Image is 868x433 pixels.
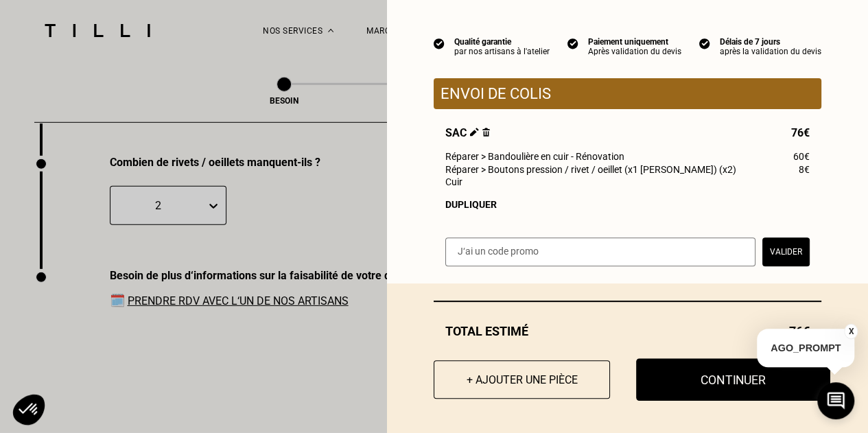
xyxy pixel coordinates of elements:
span: Sac [445,126,490,139]
span: Cuir [445,176,462,187]
div: Qualité garantie [454,37,550,47]
div: Total estimé [434,324,821,338]
div: Délais de 7 jours [720,37,821,47]
img: Supprimer [482,128,490,137]
div: Paiement uniquement [588,37,681,47]
span: 60€ [793,151,810,162]
img: icon list info [434,37,445,49]
button: X [844,324,858,339]
span: 76€ [791,126,810,139]
div: après la validation du devis [720,47,821,56]
p: Envoi de colis [441,85,814,102]
span: 8€ [799,164,810,175]
img: Éditer [470,128,479,137]
img: icon list info [699,37,710,49]
span: Réparer > Boutons pression / rivet / oeillet (x1 [PERSON_NAME]) (x2) [445,164,736,175]
p: AGO_PROMPT [757,329,854,367]
button: Continuer [636,358,830,401]
div: par nos artisans à l'atelier [454,47,550,56]
input: J‘ai un code promo [445,237,755,266]
button: + Ajouter une pièce [434,360,610,399]
div: Après validation du devis [588,47,681,56]
button: Valider [762,237,810,266]
div: Dupliquer [445,199,810,210]
img: icon list info [567,37,578,49]
span: Réparer > Bandoulière en cuir - Rénovation [445,151,624,162]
